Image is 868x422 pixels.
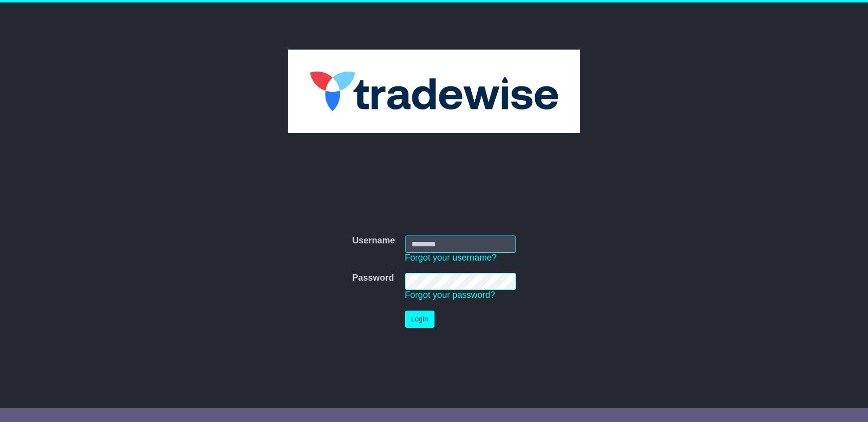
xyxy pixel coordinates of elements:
a: Forgot your username? [405,253,497,263]
label: Password [352,273,394,284]
img: Tradewise Global Logistics [288,50,580,133]
a: Forgot your password? [405,290,495,300]
label: Username [352,236,395,246]
button: Login [405,311,434,328]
